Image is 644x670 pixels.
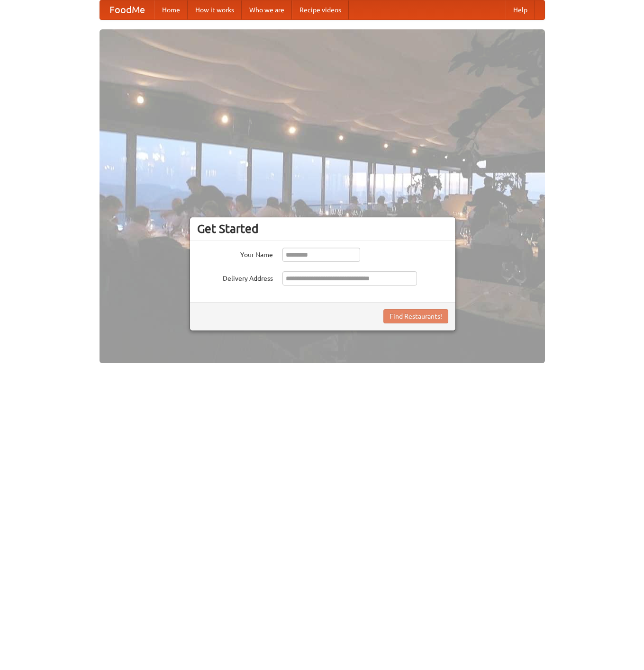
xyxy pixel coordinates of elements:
[197,248,273,259] label: Your Name
[197,271,273,283] label: Delivery Address
[506,0,535,19] a: Help
[242,0,292,19] a: Who we are
[188,0,242,19] a: How it works
[154,0,188,19] a: Home
[100,0,154,19] a: FoodMe
[197,222,448,236] h3: Get Started
[383,309,448,323] button: Find Restaurants!
[292,0,349,19] a: Recipe videos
